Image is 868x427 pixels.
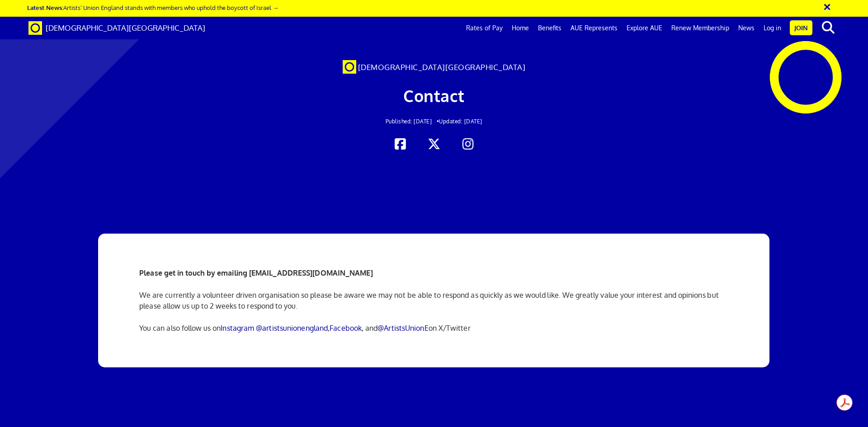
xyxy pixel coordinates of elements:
[139,323,729,333] p: You can also follow us on , , and on X/Twitter
[759,17,786,39] a: Log in
[330,324,362,333] a: Facebook
[386,118,439,125] span: Published: [DATE] •
[667,17,734,39] a: Renew Membership
[566,17,622,39] a: AUE Represents
[22,17,212,39] a: Brand [DEMOGRAPHIC_DATA][GEOGRAPHIC_DATA]
[403,85,465,106] span: Contact
[462,17,507,39] a: Rates of Pay
[622,17,667,39] a: Explore AUE
[734,17,759,39] a: News
[790,20,812,35] a: Join
[814,18,842,37] button: search
[358,62,526,72] span: [DEMOGRAPHIC_DATA][GEOGRAPHIC_DATA]
[27,4,278,11] a: Latest News:Artists’ Union England stands with members who uphold the boycott of Israel →
[139,268,373,277] strong: Please get in touch by emailing [EMAIL_ADDRESS][DOMAIN_NAME]
[377,324,428,333] a: @ArtistsUnionE
[27,4,63,11] strong: Latest News:
[46,23,205,33] span: [DEMOGRAPHIC_DATA][GEOGRAPHIC_DATA]
[533,17,566,39] a: Benefits
[166,118,702,124] h2: Updated: [DATE]
[221,324,328,333] a: Instagram @artistsunionengland
[507,17,533,39] a: Home
[139,290,729,311] p: We are currently a volunteer driven organisation so please be aware we may not be able to respond...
